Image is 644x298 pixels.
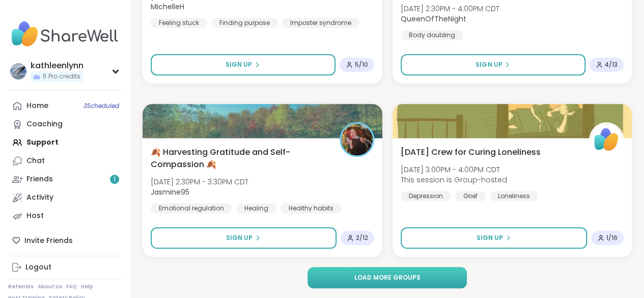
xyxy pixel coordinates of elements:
[401,14,466,24] b: QueenOfTheNight
[354,273,420,282] span: Load more groups
[8,97,122,115] a: Home3Scheduled
[341,124,373,155] img: Jasmine95
[151,18,207,28] div: Feeling stuck
[26,119,63,129] div: Coaching
[31,60,83,71] div: kathleenlynn
[282,18,359,28] div: Imposter syndrome
[226,60,252,69] span: Sign Up
[26,101,48,111] div: Home
[26,174,53,184] div: Friends
[8,207,122,225] a: Host
[591,124,622,155] img: ShareWell
[38,283,62,290] a: About Us
[355,61,368,69] span: 5 / 10
[26,211,44,221] div: Host
[281,203,342,213] div: Healthy habits
[8,115,122,133] a: Coaching
[83,102,119,110] span: 3 Scheduled
[25,262,51,273] div: Logout
[401,30,463,40] div: Body doubling
[151,203,232,213] div: Emotional regulation
[8,170,122,188] a: Friends1
[151,177,248,187] span: [DATE] 2:30PM - 3:30PM CDT
[10,63,26,79] img: kathleenlynn
[236,203,276,213] div: Healing
[26,156,45,166] div: Chat
[151,2,184,12] b: MichelleH
[401,54,586,75] button: Sign Up
[151,227,337,249] button: Sign Up
[490,191,538,201] div: Loneliness
[151,146,328,171] span: 🍂 Harvesting Gratitude and Self-Compassion 🍂
[151,187,189,197] b: Jasmine95
[356,234,368,242] span: 2 / 12
[401,191,451,201] div: Depression
[8,188,122,207] a: Activity
[226,233,253,242] span: Sign Up
[26,193,53,203] div: Activity
[8,283,34,290] a: Referrals
[401,175,507,185] span: This session is Group-hosted
[401,146,541,158] span: [DATE] Crew for Curing Loneliness
[475,60,502,69] span: Sign Up
[8,231,122,250] div: Invite Friends
[8,152,122,170] a: Chat
[401,227,587,249] button: Sign Up
[151,54,335,75] button: Sign Up
[114,175,116,184] span: 1
[401,4,499,14] span: [DATE] 2:30PM - 4:00PM CDT
[477,233,503,242] span: Sign Up
[8,16,122,52] img: ShareWell Nav Logo
[66,283,77,290] a: FAQ
[81,283,93,290] a: Help
[8,258,122,277] a: Logout
[307,267,466,288] button: Load more groups
[455,191,486,201] div: Grief
[211,18,278,28] div: Finding purpose
[43,72,80,81] span: 5 Pro credits
[401,165,507,175] span: [DATE] 3:00PM - 4:00PM CDT
[605,61,618,69] span: 4 / 13
[606,234,618,242] span: 1 / 16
